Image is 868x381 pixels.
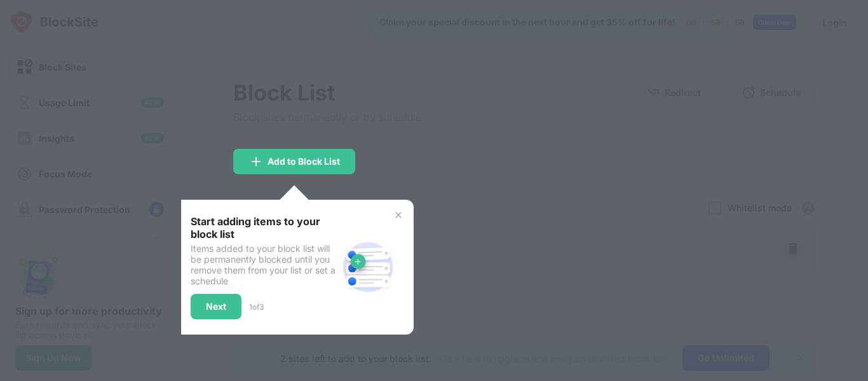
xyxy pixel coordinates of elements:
img: block-site.svg [337,237,398,298]
div: Add to Block List [268,156,340,167]
div: 1 of 3 [249,302,264,312]
div: Start adding items to your block list [191,215,337,240]
div: Items added to your block list will be permanently blocked until you remove them from your list o... [191,243,337,286]
div: Next [206,301,226,312]
img: x-button.svg [393,210,403,220]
